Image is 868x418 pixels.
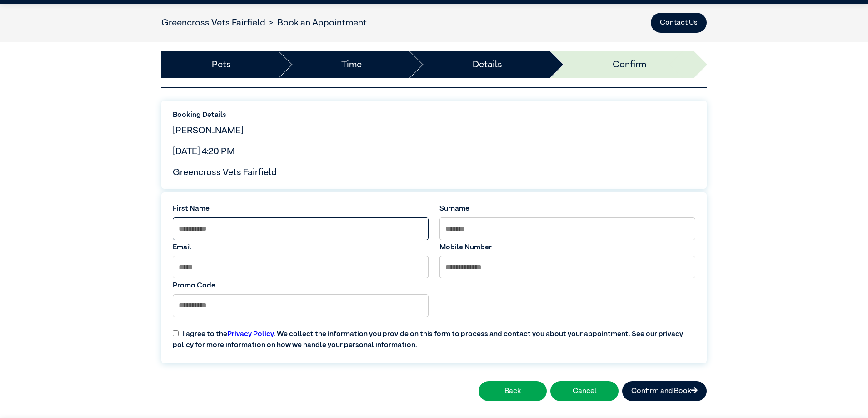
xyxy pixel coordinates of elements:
[173,168,277,177] span: Greencross Vets Fairfield
[173,280,429,291] label: Promo Code
[161,16,367,30] nav: breadcrumb
[341,58,362,71] a: Time
[173,242,429,253] label: Email
[550,381,619,401] button: Cancel
[439,203,695,214] label: Surname
[161,18,265,27] a: Greencross Vets Fairfield
[622,381,707,401] button: Confirm and Book
[173,330,179,336] input: I agree to thePrivacy Policy. We collect the information you provide on this form to process and ...
[473,58,502,71] a: Details
[173,126,244,135] span: [PERSON_NAME]
[439,242,695,253] label: Mobile Number
[173,203,429,214] label: First Name
[173,110,695,121] label: Booking Details
[265,16,367,30] li: Book an Appointment
[173,147,235,156] span: [DATE] 4:20 PM
[227,331,274,338] a: Privacy Policy
[167,322,701,351] label: I agree to the . We collect the information you provide on this form to process and contact you a...
[212,58,231,71] a: Pets
[479,381,547,401] button: Back
[651,13,707,33] button: Contact Us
